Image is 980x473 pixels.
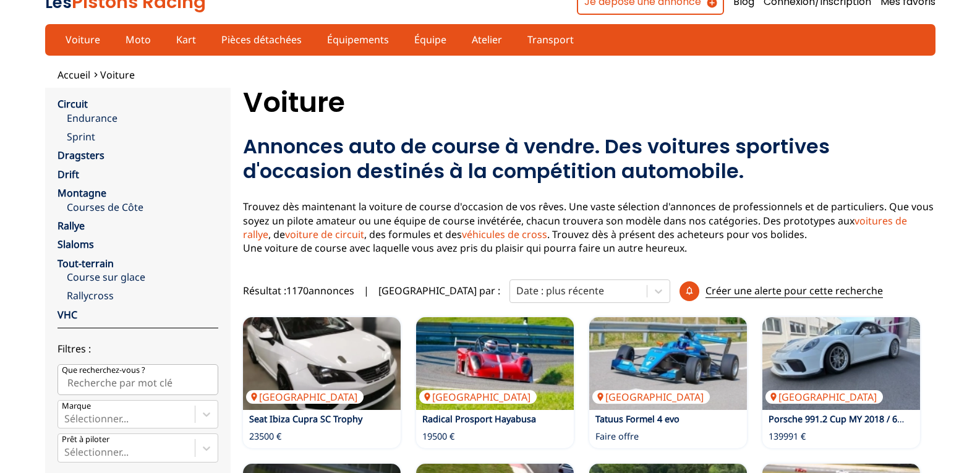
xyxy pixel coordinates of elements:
span: | [364,284,369,297]
input: Prêt à piloterSélectionner... [64,446,67,458]
a: Équipe [406,29,454,50]
a: Seat Ibiza Cupra SC Trophy [249,413,362,425]
a: Seat Ibiza Cupra SC Trophy[GEOGRAPHIC_DATA] [243,317,401,410]
a: Transport [519,29,582,50]
a: Rallye [58,219,85,232]
a: Atelier [464,29,510,50]
p: Prêt à piloter [62,434,109,445]
a: Montagne [58,186,106,200]
a: Dragsters [58,148,104,162]
a: voitures de rallye [243,214,907,241]
span: Résultat : 1170 annonces [243,284,354,297]
p: Filtres : [58,342,218,356]
a: voiture de circuit [285,228,364,241]
img: Seat Ibiza Cupra SC Trophy [243,317,401,410]
p: Créer une alerte pour cette recherche [705,284,883,298]
a: Sprint [67,130,218,143]
a: Rallycross [67,289,218,302]
p: [GEOGRAPHIC_DATA] [246,390,364,404]
a: Tatuus Formel 4 evo[GEOGRAPHIC_DATA] [589,317,747,410]
a: Radical Prosport Hayabusa[GEOGRAPHIC_DATA] [416,317,574,410]
img: Tatuus Formel 4 evo [589,317,747,410]
p: 23500 € [249,430,281,443]
p: Trouvez dès maintenant la voiture de course d'occasion de vos rêves. Une vaste sélection d'annonc... [243,200,935,255]
a: Radical Prosport Hayabusa [422,413,536,425]
a: Circuit [58,97,88,111]
a: Porsche 991.2 Cup MY 2018 / 63 Std Gesamtlaufzeit[GEOGRAPHIC_DATA] [762,317,920,410]
a: Accueil [58,68,90,82]
a: Tatuus Formel 4 evo [595,413,680,425]
img: Porsche 991.2 Cup MY 2018 / 63 Std Gesamtlaufzeit [762,317,920,410]
a: Kart [168,29,204,50]
a: Endurance [67,111,218,125]
p: 139991 € [769,430,806,443]
img: Radical Prosport Hayabusa [416,317,574,410]
a: Voiture [100,68,135,82]
p: 19500 € [422,430,454,443]
input: Que recherchez-vous ? [58,364,218,395]
p: Que recherchez-vous ? [62,365,145,376]
h2: Annonces auto de course à vendre. Des voitures sportives d'occasion destinés à la compétition aut... [243,134,935,184]
a: véhicules de cross [462,228,547,241]
p: [GEOGRAPHIC_DATA] [592,390,710,404]
p: Faire offre [595,430,639,443]
p: [GEOGRAPHIC_DATA] [765,390,883,404]
p: [GEOGRAPHIC_DATA] par : [378,284,500,297]
p: [GEOGRAPHIC_DATA] [419,390,537,404]
a: Course sur glace [67,270,218,284]
p: Marque [62,401,91,412]
a: Pièces détachées [213,29,310,50]
a: Drift [58,168,79,181]
a: VHC [58,308,77,322]
a: Courses de Côte [67,200,218,214]
a: Tout-terrain [58,257,114,270]
input: MarqueSélectionner... [64,413,67,424]
h1: Voiture [243,88,935,117]
a: Moto [117,29,159,50]
a: Slaloms [58,237,94,251]
a: Voiture [58,29,108,50]
a: Équipements [319,29,397,50]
